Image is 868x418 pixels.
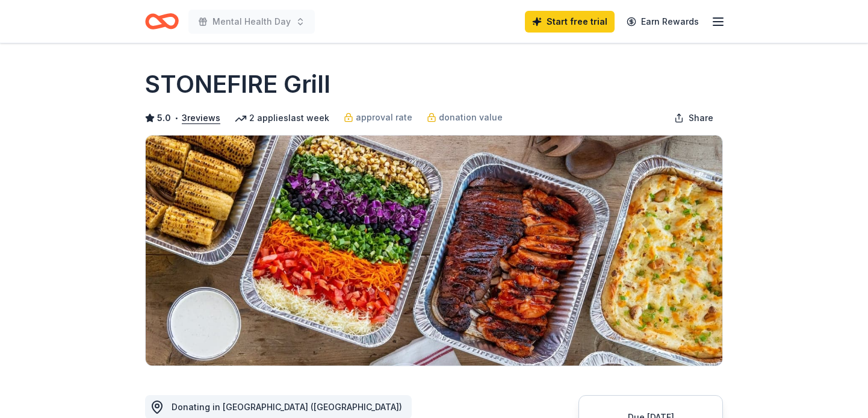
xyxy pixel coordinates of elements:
span: Mental Health Day [212,14,291,29]
a: Start free trial [525,11,615,33]
a: donation value [427,110,503,125]
a: approval rate [344,110,412,125]
span: Donating in [GEOGRAPHIC_DATA] ([GEOGRAPHIC_DATA]) [172,402,402,412]
a: Home [145,7,179,36]
span: • [175,113,179,123]
span: Share [689,111,713,125]
button: Share [665,106,723,130]
div: 2 applies last week [235,111,329,125]
a: Earn Rewards [619,11,706,33]
span: approval rate [356,110,412,125]
button: Mental Health Day [188,10,315,34]
span: donation value [439,110,503,125]
img: Image for STONEFIRE Grill [146,136,722,366]
h1: STONEFIRE Grill [145,67,330,101]
span: 5.0 [157,111,171,125]
button: 3reviews [182,111,220,125]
